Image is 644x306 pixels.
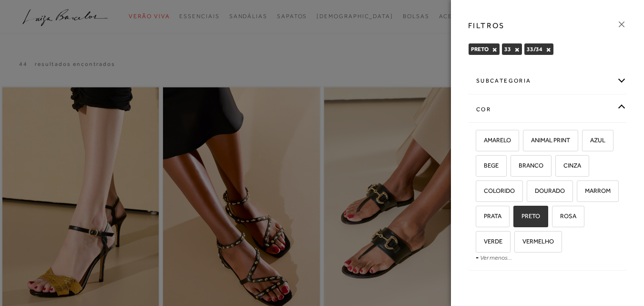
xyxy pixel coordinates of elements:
[474,137,484,147] input: AMARELO
[504,46,511,53] span: 33
[515,238,554,245] span: VERMELHO
[474,213,484,222] input: PRATA
[476,253,479,261] span: -
[524,137,570,144] span: ANIMAL PRINT
[477,238,502,245] span: VERDE
[513,238,522,248] input: VERMELHO
[556,162,581,169] span: CINZA
[477,162,499,169] span: BEGE
[469,68,626,94] div: subcategoria
[554,162,563,172] input: CINZA
[525,188,535,197] input: DOURADO
[512,213,521,222] input: PRETO
[477,212,501,220] span: PRATA
[509,162,519,172] input: BRANCO
[480,254,512,261] a: Ver menos...
[575,188,585,197] input: MARROM
[474,238,484,248] input: VERDE
[477,137,511,144] span: AMARELO
[492,46,497,53] button: PRETO Close
[471,46,489,53] span: PRETO
[474,162,484,172] input: BEGE
[521,137,531,147] input: ANIMAL PRINT
[474,188,484,197] input: COLORIDO
[578,187,611,194] span: MARROM
[514,212,540,220] span: PRETO
[469,97,626,122] div: cor
[553,212,576,220] span: ROSA
[583,137,605,144] span: AZUL
[477,187,515,194] span: COLORIDO
[546,46,551,53] button: 33/34 Close
[469,273,626,298] div: Tamanho
[581,137,590,147] input: AZUL
[514,46,520,53] button: 33 Close
[468,20,505,31] h3: FILTROS
[527,46,542,53] span: 33/34
[511,162,543,169] span: BRANCO
[528,187,565,194] span: DOURADO
[551,213,560,222] input: ROSA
